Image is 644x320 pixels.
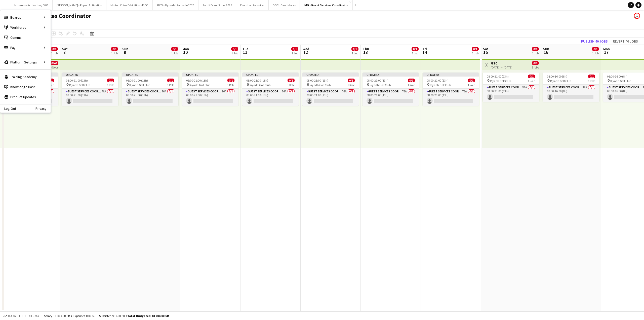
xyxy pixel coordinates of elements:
[10,0,53,10] button: Museums Activation / BWS
[532,51,539,55] div: 1 Job
[107,83,114,87] span: 1 Role
[0,82,51,92] a: Knowledge Base
[69,83,90,87] span: Riyadh Golf Club
[423,47,427,51] span: Fri
[3,313,23,319] button: Budgeted
[363,47,369,51] span: Thu
[302,73,359,106] app-job-card: Updated08:00-21:00 (13h)0/1 Riyadh Golf Club1 RoleGuest Services Coordinator76A0/108:00-21:00 (13h)
[363,73,419,77] div: Updated
[242,73,299,106] div: Updated08:00-21:00 (13h)0/1 Riyadh Golf Club1 RoleGuest Services Coordinator76A0/108:00-21:00 (13h)
[543,47,549,51] span: Sun
[607,75,627,78] span: 08:00-16:00 (8h)
[269,0,300,10] button: DGCL Candidates
[167,79,174,82] span: 0/1
[550,79,571,83] span: Riyadh Golf Club
[430,83,451,87] span: Riyadh Golf Club
[348,79,355,82] span: 0/1
[423,73,479,106] app-job-card: Updated08:00-21:00 (13h)0/1 Riyadh Golf Club1 RoleGuest Services Coordinator76A0/108:00-21:00 (13h)
[122,89,178,106] app-card-role: Guest Services Coordinator76A0/108:00-21:00 (13h)
[483,85,539,102] app-card-role: Guest Services Coordinator56A0/108:00-21:00 (13h)
[0,72,51,82] a: Training Academy
[242,89,299,106] app-card-role: Guest Services Coordinator76A0/108:00-21:00 (13h)
[236,0,269,10] button: EventLab Recruiter
[412,47,419,51] span: 0/1
[0,43,51,53] div: Pay
[370,83,391,87] span: Riyadh Golf Club
[287,83,295,87] span: 1 Role
[182,73,238,106] div: Updated08:00-21:00 (13h)0/1 Riyadh Golf Club1 RoleGuest Services Coordinator76A0/108:00-21:00 (13h)
[227,79,234,82] span: 0/1
[153,0,198,10] button: PICO - Hyundai Palisade 2025
[189,83,210,87] span: Riyadh Golf Club
[532,47,539,51] span: 0/1
[347,83,355,87] span: 1 Role
[302,73,359,77] div: Updated
[423,73,479,77] div: Updated
[182,47,189,51] span: Mon
[547,75,567,78] span: 08:00-16:00 (8h)
[542,49,549,55] span: 16
[634,13,640,19] app-user-avatar: Salman AlQurni
[468,79,475,82] span: 0/1
[408,79,415,82] span: 0/1
[61,49,68,55] span: 8
[543,85,599,102] app-card-role: Guest Services Coordinator56A0/108:00-16:00 (8h)
[610,79,631,83] span: Riyadh Golf Club
[129,83,150,87] span: Riyadh Golf Club
[167,83,174,87] span: 1 Role
[35,106,51,111] a: Privacy
[306,79,328,82] span: 08:00-21:00 (13h)
[182,49,189,55] span: 10
[62,73,118,106] app-job-card: Updated08:00-21:00 (13h)0/1 Riyadh Golf Club1 RoleGuest Services Coordinator76A0/108:00-21:00 (13h)
[171,47,178,51] span: 0/1
[242,73,299,77] div: Updated
[532,61,539,65] span: 0/8
[231,47,238,51] span: 0/1
[427,79,449,82] span: 08:00-21:00 (13h)
[472,47,479,51] span: 0/1
[0,57,51,67] div: Platform Settings
[482,49,489,55] span: 15
[107,79,114,82] span: 0/1
[367,79,388,82] span: 08:00-21:00 (13h)
[44,314,169,318] div: Salary 18 000.00 SR + Expenses 0.00 SR + Subsistence 0.00 SR =
[127,314,169,318] span: Total Budgeted 18 000.00 SR
[487,75,509,78] span: 08:00-21:00 (13h)
[182,89,238,106] app-card-role: Guest Services Coordinator76A0/108:00-21:00 (13h)
[111,51,118,55] div: 1 Job
[8,314,23,318] span: Budgeted
[51,47,58,51] span: 0/1
[491,65,512,69] div: [DATE] → [DATE]
[62,73,118,77] div: Updated
[532,65,539,69] div: 8 jobs
[423,89,479,106] app-card-role: Guest Services Coordinator76A0/108:00-21:00 (13h)
[302,49,309,55] span: 12
[122,49,128,55] span: 9
[122,73,178,106] app-job-card: Updated08:00-21:00 (13h)0/1 Riyadh Golf Club1 RoleGuest Services Coordinator76A0/108:00-21:00 (13h)
[243,47,248,51] span: Tue
[472,51,478,55] div: 1 Job
[602,49,610,55] span: 17
[468,83,475,87] span: 1 Role
[62,47,68,51] span: Sat
[186,79,208,82] span: 08:00-21:00 (13h)
[310,83,331,87] span: Riyadh Golf Club
[483,73,539,102] app-job-card: 08:00-21:00 (13h)0/1 Riyadh Golf Club1 RoleGuest Services Coordinator56A0/108:00-21:00 (13h)
[50,61,58,65] span: 0/40
[66,79,88,82] span: 08:00-21:00 (13h)
[528,75,535,78] span: 0/1
[588,79,595,83] span: 1 Role
[50,65,58,69] div: 40 jobs
[53,0,106,10] button: [PERSON_NAME] - Pop up Activation
[352,51,358,55] div: 1 Job
[288,79,295,82] span: 0/1
[592,51,599,55] div: 1 Job
[490,79,511,83] span: Riyadh Golf Club
[231,51,238,55] div: 1 Job
[611,38,640,45] button: Revert 40 jobs
[122,73,178,77] div: Updated
[242,49,248,55] span: 11
[171,51,178,55] div: 1 Job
